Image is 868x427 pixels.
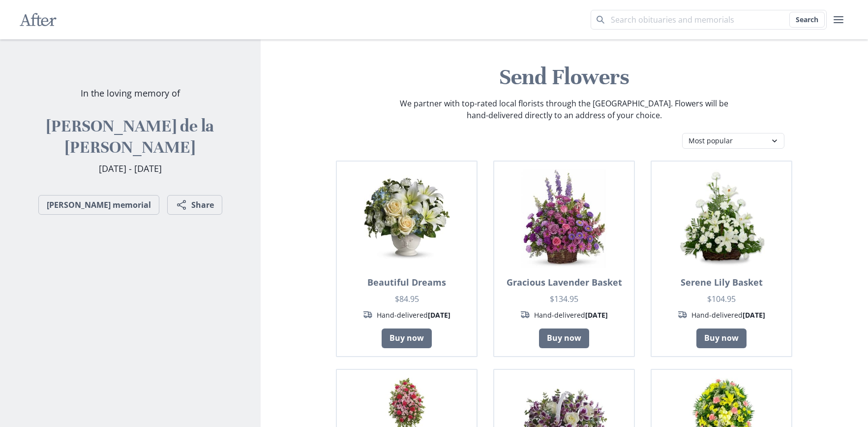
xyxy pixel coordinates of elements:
a: [PERSON_NAME] memorial [38,195,159,215]
button: user menu [829,10,848,30]
p: We partner with top-rated local florists through the [GEOGRAPHIC_DATA]. Flowers will be hand-deli... [399,98,729,121]
span: [DATE] - [DATE] [99,163,162,174]
button: Share [167,195,222,215]
a: Buy now [539,328,589,348]
a: Buy now [382,328,432,348]
p: In the loving memory of [81,87,180,100]
input: Search term [591,10,827,30]
button: Search [789,12,825,28]
h2: [PERSON_NAME] de la [PERSON_NAME] [28,116,233,158]
a: Buy now [696,328,747,348]
h1: Send Flowers [269,63,861,92]
select: Category filter [682,133,784,149]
